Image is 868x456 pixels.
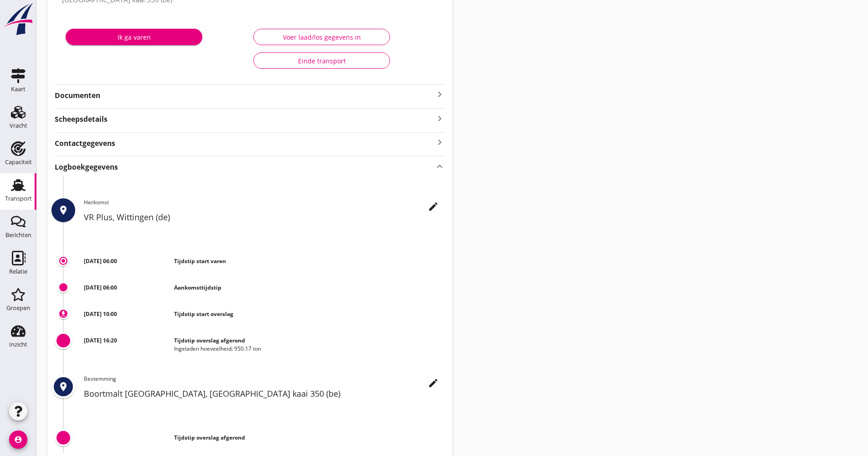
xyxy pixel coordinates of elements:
[428,201,439,212] i: edit
[9,342,27,347] div: Inzicht
[55,162,118,172] strong: Logboekgegevens
[434,136,445,149] i: keyboard_arrow_right
[434,89,445,100] i: keyboard_arrow_right
[434,112,445,124] i: keyboard_arrow_right
[84,198,109,206] span: Herkomst
[5,159,32,165] div: Capaciteit
[174,337,245,344] strong: Tijdstip overslag afgerond
[174,345,445,353] div: Ingeladen hoeveelheid: 950.17 ton
[10,123,27,129] div: Vracht
[84,284,117,291] strong: [DATE] 06:00
[253,52,390,69] button: Einde transport
[55,138,115,149] strong: Contactgegevens
[84,388,445,400] h2: Boortmalt [GEOGRAPHIC_DATA], [GEOGRAPHIC_DATA] kaai 350 (be)
[60,310,67,317] i: download
[261,56,382,66] div: Einde transport
[84,337,117,344] strong: [DATE] 16:20
[60,257,67,264] i: trip_origin
[6,305,30,311] div: Groepen
[84,310,117,318] strong: [DATE] 10:00
[174,284,221,291] strong: Aankomsttijdstip
[5,232,31,238] div: Berichten
[11,86,26,92] div: Kaart
[9,269,27,275] div: Relatie
[58,381,69,392] i: place
[174,257,226,265] strong: Tijdstip start varen
[55,114,108,124] strong: Scheepsdetails
[84,211,445,223] h2: VR Plus, Wittingen (de)
[84,375,116,383] span: Bestemming
[84,257,117,265] strong: [DATE] 06:00
[66,29,202,45] button: Ik ga varen
[5,196,32,202] div: Transport
[55,90,434,101] strong: Documenten
[58,205,69,216] i: place
[9,430,27,449] i: account_circle
[2,2,35,36] img: logo-small.a267ee39.svg
[428,378,439,389] i: edit
[253,29,390,45] button: Voer laad/los gegevens in
[174,310,233,318] strong: Tijdstip start overslag
[261,32,382,42] div: Voer laad/los gegevens in
[73,32,195,42] div: Ik ga varen
[434,160,445,172] i: keyboard_arrow_up
[174,434,245,441] strong: Tijdstip overslag afgerond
